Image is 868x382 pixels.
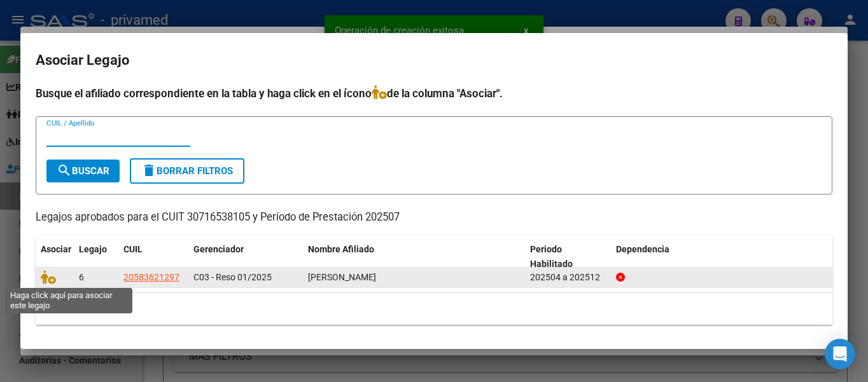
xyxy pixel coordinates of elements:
span: 20583621297 [123,272,179,282]
span: Nombre Afiliado [308,244,374,254]
datatable-header-cell: Periodo Habilitado [525,236,611,278]
button: Borrar Filtros [130,158,244,184]
span: Dependencia [616,244,669,254]
datatable-header-cell: Dependencia [611,236,833,278]
h2: Asociar Legajo [36,48,832,72]
button: Buscar [46,160,120,182]
datatable-header-cell: Nombre Afiliado [303,236,525,278]
span: Borrar Filtros [141,165,233,177]
div: 1 registros [36,293,832,325]
datatable-header-cell: Gerenciador [188,236,303,278]
span: Legajo [79,244,107,254]
span: Asociar [41,244,71,254]
datatable-header-cell: Legajo [74,236,118,278]
span: CUIL [123,244,143,254]
p: Legajos aprobados para el CUIT 30716538105 y Período de Prestación 202507 [36,210,832,226]
span: LOPEZ MATEO EMANUEL [308,272,376,282]
span: Buscar [57,165,109,177]
mat-icon: search [57,163,72,178]
span: C03 - Reso 01/2025 [193,272,272,282]
span: Periodo Habilitado [530,244,573,269]
mat-icon: delete [141,163,157,178]
div: 202504 a 202512 [530,270,606,285]
h4: Busque el afiliado correspondiente en la tabla y haga click en el ícono de la columna "Asociar". [36,85,832,102]
div: Open Intercom Messenger [825,339,855,369]
datatable-header-cell: Asociar [36,236,74,278]
span: Gerenciador [193,244,244,254]
span: 6 [79,272,84,282]
datatable-header-cell: CUIL [118,236,188,278]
